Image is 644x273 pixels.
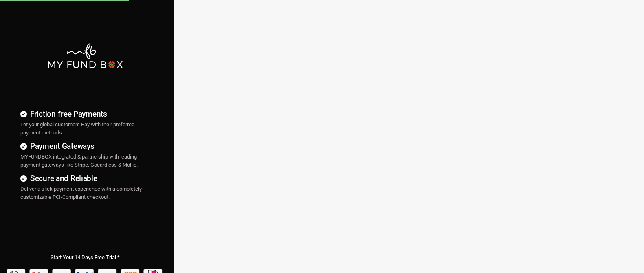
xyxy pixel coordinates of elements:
h4: Friction-free Payments [20,108,150,120]
span: MYFUNDBOX integrated & partnership with leading payment gateways like Stripe, Gocardless & Mollie. [20,154,138,168]
span: Let your global customers Pay with their preferred payment methods. [20,121,134,136]
span: Deliver a slick payment experience with a completely customizable PCI-Compliant checkout. [20,186,142,200]
h4: Secure and Reliable [20,172,150,184]
h4: Payment Gateways [20,140,150,152]
img: mfbwhite.png [47,42,123,69]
